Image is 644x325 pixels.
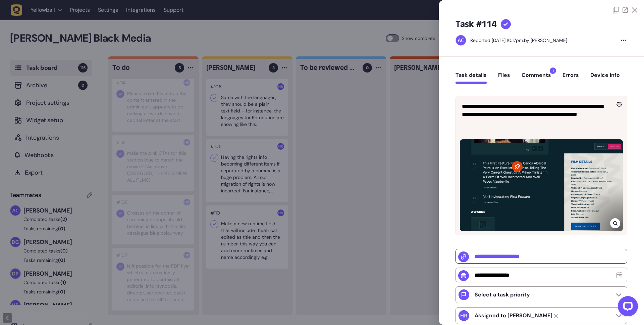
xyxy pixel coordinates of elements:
img: Ameet Chohan [456,35,466,45]
button: Task details [455,72,487,84]
button: Comments [522,72,551,84]
div: by [PERSON_NAME] [470,37,567,44]
h5: Task #114 [455,19,497,30]
strong: Harry Robinson [475,312,552,319]
button: Errors [562,72,579,84]
span: 1 [550,67,556,74]
button: Files [498,72,510,84]
button: Device info [590,72,620,84]
div: Reported [DATE] 10.17pm, [470,37,524,43]
p: Select a task priority [475,291,530,298]
iframe: LiveChat chat widget [612,293,641,322]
